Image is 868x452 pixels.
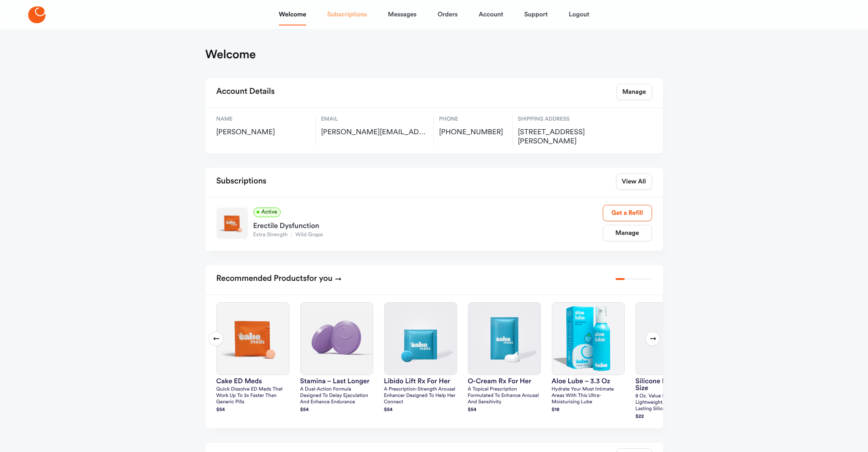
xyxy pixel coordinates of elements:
span: Shipping Address [518,115,616,123]
h2: Account Details [216,84,275,100]
img: Aloe Lube – 3.3 oz [552,303,624,375]
h3: Cake ED Meds [216,378,289,385]
a: View All [616,173,652,190]
strong: $ 54 [468,407,477,412]
span: Email [321,115,428,123]
span: Active [253,208,281,217]
h3: Stamina – Last Longer [300,378,373,385]
a: Logout [569,4,589,25]
p: 8 oz. Value size ultra lightweight, extremely long-lasting silicone formula [636,393,709,412]
a: Libido Lift Rx For HerLibido Lift Rx For HerA prescription-strength arousal enhancer designed to ... [384,302,457,414]
strong: $ 54 [216,407,225,412]
span: [PHONE_NUMBER] [439,128,507,137]
img: Extra Strength [216,208,248,239]
p: A prescription-strength arousal enhancer designed to help her connect [384,386,457,406]
span: Wild Grape [291,232,326,238]
a: Cake ED MedsCake ED MedsQuick dissolve ED Meds that work up to 3x faster than generic pills$54 [216,302,289,414]
a: Orders [437,4,457,25]
img: Cake ED Meds [217,303,289,375]
a: Messages [388,4,416,25]
img: silicone lube – value size [636,303,708,375]
a: Manage [603,225,652,241]
span: david@granttrucking.com [321,128,428,137]
span: Name [216,115,310,123]
span: Phone [439,115,507,123]
p: Quick dissolve ED Meds that work up to 3x faster than generic pills [216,386,289,406]
img: Stamina – Last Longer [301,303,373,375]
a: Aloe Lube – 3.3 ozAloe Lube – 3.3 ozHydrate your most intimate areas with this ultra-moisturizing... [552,302,625,414]
img: O-Cream Rx for Her [468,303,540,375]
strong: $ 22 [636,414,644,419]
a: Welcome [279,4,306,25]
h2: Recommended Products [216,271,342,287]
p: A dual-action formula designed to delay ejaculation and enhance endurance [300,386,373,406]
strong: $ 54 [300,407,309,412]
span: [PERSON_NAME] [216,128,310,137]
h3: O-Cream Rx for Her [468,378,541,385]
a: Stamina – Last LongerStamina – Last LongerA dual-action formula designed to delay ejaculation and... [300,302,373,414]
h3: silicone lube – value size [636,378,709,391]
a: Get a Refill [603,205,652,221]
h3: Libido Lift Rx For Her [384,378,457,385]
a: Subscriptions [327,4,367,25]
p: Hydrate your most intimate areas with this ultra-moisturizing lube [552,386,625,406]
a: O-Cream Rx for HerO-Cream Rx for HerA topical prescription formulated to enhance arousal and sens... [468,302,541,414]
p: A topical prescription formulated to enhance arousal and sensitivity [468,386,541,406]
a: Support [524,4,548,25]
span: 466 S. Main St., Willard, US, 84340 [518,128,616,146]
strong: $ 54 [384,407,393,412]
a: Account [478,4,503,25]
a: Manage [616,84,652,100]
div: Erectile Dysfunction [253,217,603,232]
a: silicone lube – value sizesilicone lube – value size8 oz. Value size ultra lightweight, extremely... [636,302,709,421]
h3: Aloe Lube – 3.3 oz [552,378,625,385]
strong: $ 18 [552,407,560,412]
h1: Welcome [205,47,256,62]
img: Libido Lift Rx For Her [385,303,457,375]
a: Erectile DysfunctionExtra StrengthWild Grape [253,217,603,239]
span: for you [307,274,333,283]
span: Extra Strength [253,232,292,238]
h2: Subscriptions [216,173,267,190]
